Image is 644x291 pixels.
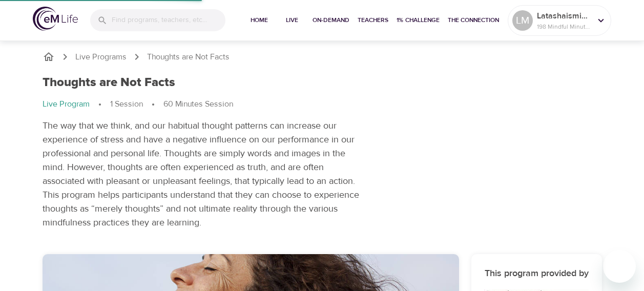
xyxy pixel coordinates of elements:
[537,22,591,31] p: 198 Mindful Minutes
[397,15,440,26] span: 1% Challenge
[43,98,90,110] p: Live Program
[43,119,364,230] p: The way that we think, and our habitual thought patterns can increase our experience of stress an...
[147,51,230,63] p: Thoughts are Not Facts
[247,15,272,26] span: Home
[603,250,636,283] iframe: Button to launch messaging window
[112,9,225,31] input: Find programs, teachers, etc...
[448,15,499,26] span: The Connection
[75,51,127,63] a: Live Programs
[33,7,78,31] img: logo
[110,98,143,110] p: 1 Session
[43,75,175,90] h1: Thoughts are Not Facts
[163,98,233,110] p: 60 Minutes Session
[512,10,533,31] div: LM
[484,266,590,281] h6: This program provided by
[358,15,388,26] span: Teachers
[43,98,364,111] nav: breadcrumb
[313,15,349,26] span: On-Demand
[43,51,602,63] nav: breadcrumb
[280,15,304,26] span: Live
[537,10,591,22] p: Latashaismindful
